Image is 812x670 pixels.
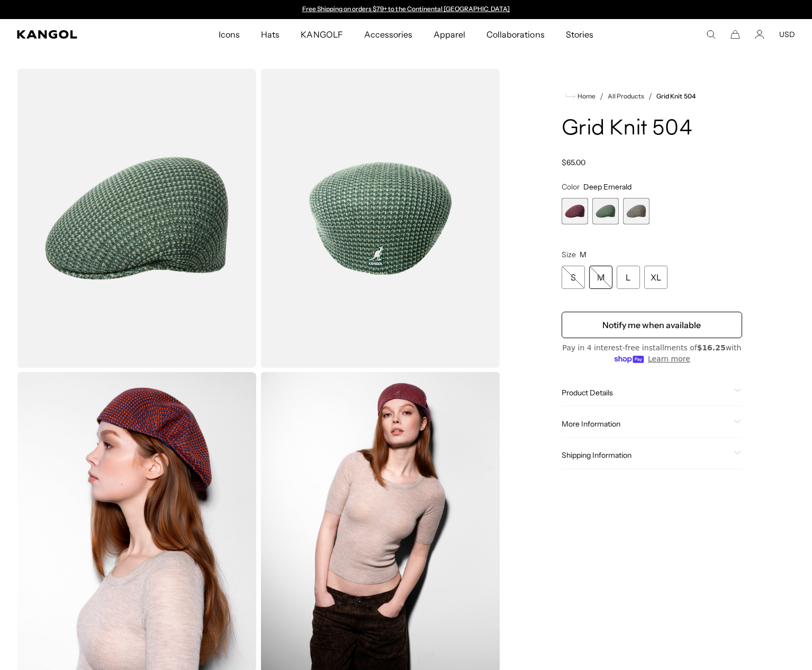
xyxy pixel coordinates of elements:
[562,250,576,259] span: Size
[580,250,587,259] span: M
[779,30,795,39] button: USD
[562,388,729,397] span: Product Details
[623,198,649,224] label: Black
[260,69,500,368] img: color-deep-emerald
[566,19,593,50] span: Stories
[297,5,515,14] div: 1 of 2
[617,266,640,289] div: L
[354,19,423,50] a: Accessories
[17,69,256,368] img: color-deep-emerald
[476,19,555,50] a: Collaborations
[486,19,544,50] span: Collaborations
[589,266,612,289] div: M
[562,312,742,338] button: Notify me when available
[562,198,588,224] div: 1 of 3
[562,266,585,289] div: S
[583,182,631,192] span: Deep Emerald
[562,90,742,103] nav: breadcrumbs
[562,419,729,429] span: More Information
[562,182,580,192] span: Color
[208,19,250,50] a: Icons
[302,5,510,13] a: Free Shipping on orders $79+ to the Continental [GEOGRAPHIC_DATA]
[562,117,742,141] h1: Grid Knit 504
[644,266,667,289] div: XL
[623,198,649,224] div: 3 of 3
[706,30,716,39] summary: Search here
[250,19,290,50] a: Hats
[596,90,603,103] li: /
[592,198,619,224] label: Deep Emerald
[364,19,412,50] span: Accessories
[592,198,619,224] div: 2 of 3
[423,19,476,50] a: Apparel
[575,93,596,100] span: Home
[644,90,652,103] li: /
[17,30,145,39] a: Kangol
[656,93,695,100] a: Grid Knit 504
[219,19,240,50] span: Icons
[261,19,279,50] span: Hats
[301,19,342,50] span: KANGOLF
[608,93,644,100] a: All Products
[297,5,515,14] div: Announcement
[562,158,585,167] span: $65.00
[290,19,353,50] a: KANGOLF
[566,92,596,101] a: Home
[555,19,604,50] a: Stories
[297,5,515,14] slideshow-component: Announcement bar
[755,30,764,39] a: Account
[730,30,740,39] button: Cart
[562,450,729,460] span: Shipping Information
[562,198,588,224] label: Hazy Indigo
[434,19,465,50] span: Apparel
